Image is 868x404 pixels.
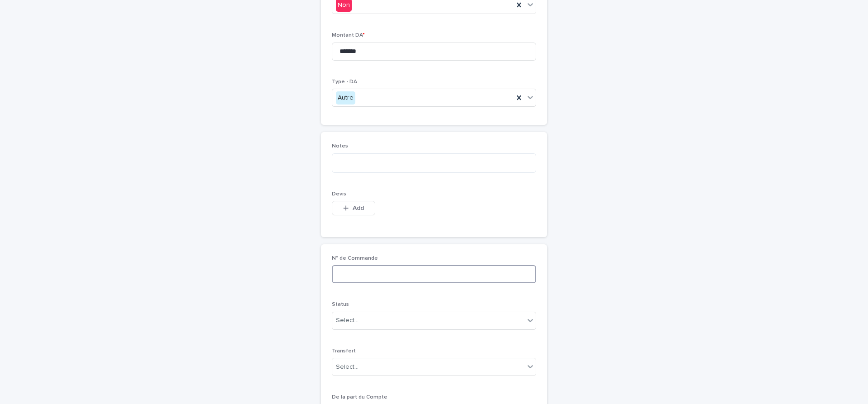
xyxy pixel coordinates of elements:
div: Autre [336,91,355,105]
button: Add [332,201,375,215]
span: Montant DA [332,33,365,38]
span: Devis [332,191,346,197]
span: Add [353,205,364,211]
span: De la part du Compte [332,394,387,400]
span: N° de Commande [332,256,378,261]
span: Status [332,302,349,307]
span: Notes [332,143,348,149]
div: Select... [336,316,359,325]
div: Select... [336,362,359,372]
span: Transfert [332,348,356,354]
span: Type - DA [332,79,357,85]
